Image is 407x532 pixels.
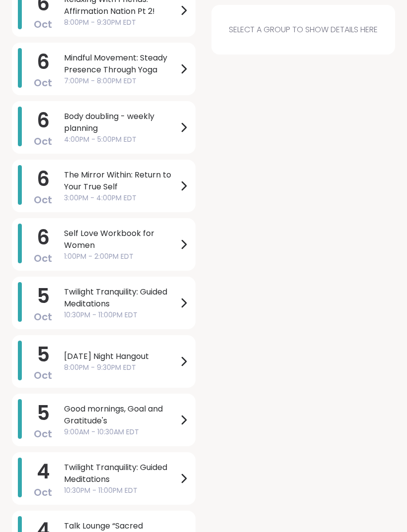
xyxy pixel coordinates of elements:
span: 5 [37,341,50,368]
span: Twilight Tranquility: Guided Meditations [64,462,178,485]
span: 8:00PM - 9:30PM EDT [64,17,178,28]
span: Oct [34,17,52,31]
span: 10:30PM - 11:00PM EDT [64,485,178,496]
span: 6 [37,107,50,134]
span: The Mirror Within: Return to Your True Self [64,169,178,193]
span: 4:00PM - 5:00PM EDT [64,134,178,145]
span: 6 [37,224,50,251]
span: Twilight Tranquility: Guided Meditations [64,286,178,310]
span: Select a group to show details here [229,24,378,36]
span: Oct [34,193,52,207]
span: 5 [37,399,50,427]
span: Oct [34,251,52,265]
span: 9:00AM - 10:30AM EDT [64,427,178,437]
span: Oct [34,310,52,324]
span: Oct [34,427,52,441]
span: Mindful Movement: Steady Presence Through Yoga [64,52,178,76]
span: Oct [34,76,52,90]
span: Oct [34,134,52,148]
span: Good mornings, Goal and Gratitude's [64,403,178,427]
span: 10:30PM - 11:00PM EDT [64,310,178,320]
span: 3:00PM - 4:00PM EDT [64,193,178,203]
span: 6 [37,48,50,76]
span: Self Love Workbook for Women [64,228,178,251]
span: 6 [37,165,50,193]
span: Oct [34,368,52,382]
span: 4 [37,458,50,485]
span: 8:00PM - 9:30PM EDT [64,362,178,373]
span: [DATE] Night Hangout [64,351,178,362]
span: 1:00PM - 2:00PM EDT [64,251,178,262]
span: 7:00PM - 8:00PM EDT [64,76,178,86]
span: 5 [37,282,50,310]
span: Body doubling - weekly planning [64,111,178,134]
span: Oct [34,485,52,499]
